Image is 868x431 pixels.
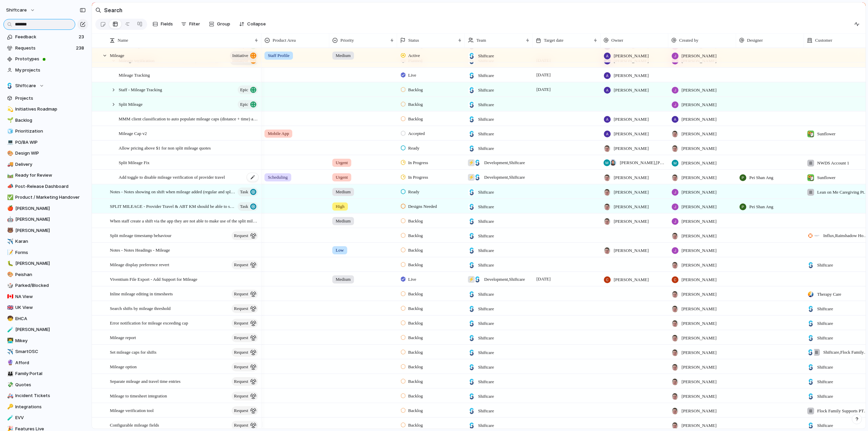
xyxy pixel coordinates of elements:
a: Projects [3,93,88,103]
span: Development , Shiftcare [484,159,525,166]
button: 💸 [6,381,13,388]
div: 🚚Delivery [3,159,88,170]
span: [PERSON_NAME] , [PERSON_NAME] [620,159,665,166]
span: Design WIP [15,150,86,157]
span: High [336,203,344,210]
span: Created by [679,37,698,44]
span: [PERSON_NAME] [682,218,716,225]
span: Task [240,202,248,211]
button: request [232,406,258,415]
button: Task [238,202,258,211]
div: ✅Product / Marketing Handover [3,192,88,202]
div: 🧒 [7,315,12,322]
button: 🧪 [6,326,13,333]
a: Prototypes [3,54,88,64]
span: Team [476,37,486,44]
div: 🐻 [7,227,12,234]
button: Filter [178,19,203,30]
div: 🔮Afford [3,358,88,368]
div: 🧊 [7,128,12,135]
span: Shiftcare [478,53,494,59]
div: 👨‍💻 [7,337,12,345]
button: initiative [230,51,258,60]
a: 🐻[PERSON_NAME] [3,226,88,236]
div: 🧪 [7,326,12,334]
span: 238 [76,45,85,52]
button: Group [205,19,234,30]
span: My projects [15,67,86,74]
button: ✈️ [6,348,13,355]
button: Task [238,188,258,196]
span: [PERSON_NAME] [682,131,716,137]
span: Epic [240,100,248,109]
span: [PERSON_NAME] [15,260,86,267]
span: Delivery [15,161,86,168]
button: 🔮 [6,359,13,366]
span: [PERSON_NAME] [15,205,86,212]
span: Shiftcare [478,131,494,137]
a: 🎨Peishan [3,270,88,280]
span: request [234,318,248,328]
span: Status [408,37,419,44]
span: Family Portal [15,370,86,377]
a: 🤖[PERSON_NAME] [3,214,88,224]
div: 🧪EVV [3,413,88,423]
button: 🧒 [6,315,13,322]
span: shiftcare [6,7,27,14]
span: Shiftcare [478,203,494,210]
div: 🐛[PERSON_NAME] [3,258,88,269]
span: Medium [336,52,351,59]
a: 💫Initiatives Roadmap [3,104,88,114]
span: [PERSON_NAME] [15,216,86,223]
a: ✈️SmartOSC [3,347,88,357]
div: 📣Post-Release Dashboard [3,181,88,192]
span: [PERSON_NAME] [614,87,649,94]
span: request [234,362,248,372]
a: 🎨Design WIP [3,148,88,158]
span: Backlog [408,232,423,239]
span: [PERSON_NAME] [682,160,716,166]
div: 🎨 [7,150,12,157]
a: 🍎[PERSON_NAME] [3,203,88,214]
button: 🚚 [6,161,13,168]
button: 🍎 [6,205,13,212]
button: 🧪 [6,414,13,421]
div: 💸Quotes [3,380,88,390]
span: Shiftcare [478,218,494,225]
span: Backlog [408,116,423,122]
span: Pei Shan Ang [749,203,773,210]
span: Ready [408,145,419,152]
span: Allow pricing above $1 for non split mileage quotes [119,144,211,152]
span: Backlog [408,101,423,108]
div: 🍎 [7,204,12,212]
span: Customer [815,37,832,44]
span: Requests [15,45,74,52]
button: 🎨 [6,150,13,157]
span: When staff create a shift via the app they are not able to make use of the split mileage feature [110,217,259,224]
span: Group [217,21,230,27]
span: request [234,348,248,357]
span: Shiftcare [15,82,36,89]
a: 🇬🇧UK View [3,302,88,313]
span: Designer [747,37,763,44]
span: UK View [15,304,86,311]
a: 🧪[PERSON_NAME] [3,325,88,335]
div: ⚡ [468,174,475,181]
button: request [232,392,258,400]
a: 🇨🇦NA View [3,292,88,302]
span: Staff - Mileage Tracking [119,85,162,93]
a: 🎲Parked/Blocked [3,280,88,291]
span: [PERSON_NAME] [682,174,716,181]
span: [PERSON_NAME] [682,53,716,59]
button: 🌱 [6,117,13,124]
button: 📣 [6,183,13,190]
span: [PERSON_NAME] [614,72,649,79]
span: Integrations [15,404,86,410]
a: 💻PO/BA WIP [3,137,88,148]
a: My projects [3,65,88,75]
span: In Progress [408,159,428,166]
